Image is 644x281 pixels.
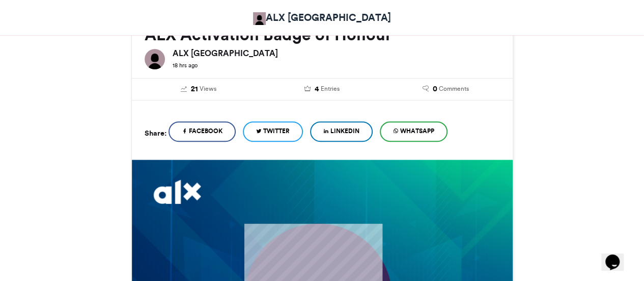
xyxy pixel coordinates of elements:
[601,240,634,271] iframe: chat widget
[391,84,500,95] a: 0 Comments
[145,126,166,140] h5: Share:
[330,126,359,136] span: LinkedIn
[400,126,434,136] span: WhatsApp
[439,84,469,93] span: Comments
[433,84,437,95] span: 0
[145,84,253,95] a: 21 Views
[263,126,290,136] span: Twitter
[173,62,198,69] small: 18 hrs ago
[189,126,222,136] span: Facebook
[268,84,376,95] a: 4 Entries
[191,84,198,95] span: 21
[200,84,216,93] span: Views
[253,12,266,25] img: ALX Africa
[145,25,500,44] h2: ALX Activation Badge of Honour
[169,121,236,142] a: Facebook
[310,121,373,142] a: LinkedIn
[321,84,340,93] span: Entries
[145,49,165,69] img: ALX Africa
[243,121,303,142] a: Twitter
[380,121,447,142] a: WhatsApp
[173,49,500,57] h6: ALX [GEOGRAPHIC_DATA]
[315,84,319,95] span: 4
[253,10,391,25] a: ALX [GEOGRAPHIC_DATA]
